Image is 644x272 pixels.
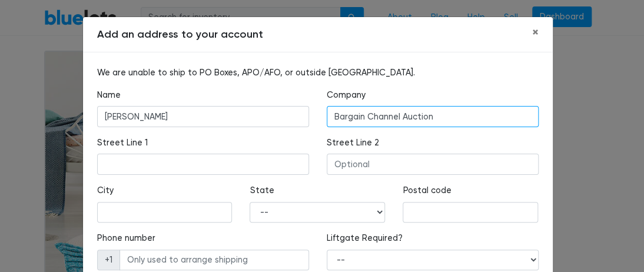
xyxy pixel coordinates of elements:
[327,89,366,102] label: Company
[327,232,403,245] label: Liftgate Required?
[327,137,379,150] label: Street Line 2
[97,89,121,102] label: Name
[327,154,539,175] input: Optional
[523,17,548,49] button: Close
[97,67,539,79] p: We are unable to ship to PO Boxes, APO/AFO, or outside [GEOGRAPHIC_DATA].
[97,232,155,245] label: Phone number
[97,184,114,197] label: City
[119,250,309,271] input: Only used to arrange shipping
[250,184,274,197] label: State
[97,137,148,150] label: Street Line 1
[327,106,539,127] input: Optional
[97,26,263,42] h5: Add an address to your account
[97,250,120,271] span: +1
[403,184,451,197] label: Postal code
[532,25,539,40] span: ×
